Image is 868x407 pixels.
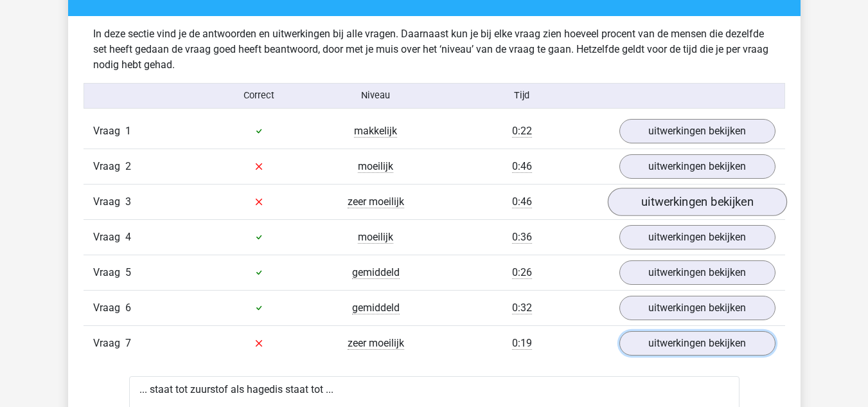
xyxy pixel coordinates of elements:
div: In deze sectie vind je de antwoorden en uitwerkingen bij alle vragen. Daarnaast kun je bij elke v... [84,26,785,73]
span: 0:32 [512,302,532,314]
span: gemiddeld [352,266,400,279]
span: 0:36 [512,231,532,244]
span: 0:46 [512,195,532,208]
span: 6 [125,302,131,314]
div: Correct [200,89,317,103]
span: 7 [125,337,131,349]
a: uitwerkingen bekijken [619,225,775,249]
a: uitwerkingen bekijken [607,188,786,216]
a: uitwerkingen bekijken [619,331,775,356]
a: uitwerkingen bekijken [619,154,775,179]
a: uitwerkingen bekijken [619,260,775,285]
span: Vraag [93,336,125,351]
span: 0:26 [512,266,532,279]
span: zeer moeilijk [348,337,404,350]
div: Niveau [317,89,434,103]
span: 3 [125,195,131,208]
a: uitwerkingen bekijken [619,119,775,143]
span: 1 [125,125,131,137]
span: 5 [125,266,131,278]
span: 4 [125,231,131,243]
span: moeilijk [358,231,393,244]
span: Vraag [93,230,125,245]
span: Vraag [93,123,125,139]
span: Vraag [93,159,125,174]
span: 2 [125,160,131,172]
a: uitwerkingen bekijken [619,296,775,320]
span: 0:19 [512,337,532,350]
span: makkelijk [354,125,397,138]
span: moeilijk [358,160,393,173]
span: Vraag [93,265,125,280]
span: Vraag [93,300,125,316]
span: gemiddeld [352,302,400,314]
div: Tijd [434,89,609,103]
span: Vraag [93,194,125,210]
span: zeer moeilijk [348,195,404,208]
span: 0:46 [512,160,532,173]
span: 0:22 [512,125,532,138]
